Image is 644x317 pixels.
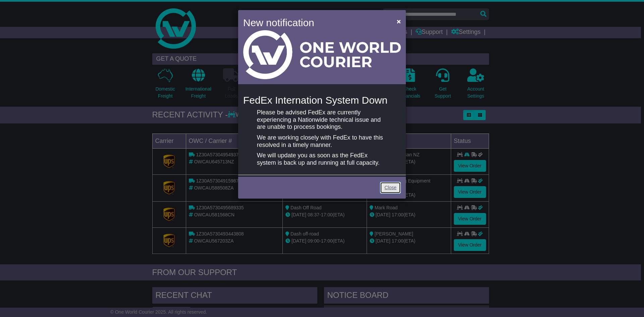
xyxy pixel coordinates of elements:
[243,95,401,106] h4: FedEx Internation System Down
[393,14,404,28] button: Close
[380,182,401,194] a: Close
[243,15,387,30] h4: New notification
[257,134,387,149] p: We are working closely with FedEx to have this resolved in a timely manner.
[257,109,387,131] p: Please be advised FedEx are currently experiencing a Nationwide technical issue and are unable to...
[243,30,401,79] img: Light
[397,17,401,25] span: ×
[257,152,387,166] p: We will update you as soon as the FedEx system is back up and running at full capacity.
